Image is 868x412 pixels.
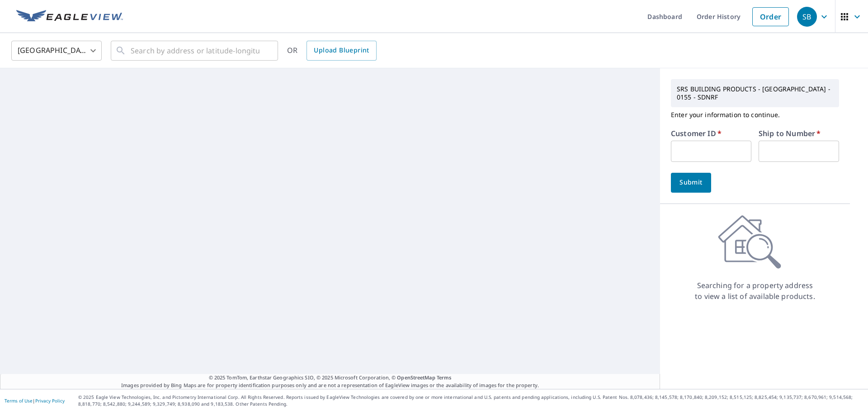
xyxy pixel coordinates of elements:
[16,10,123,24] img: EV Logo
[131,38,259,63] input: Search by address or latitude-longitude
[671,130,722,137] label: Customer ID
[287,41,377,61] div: OR
[752,7,789,26] a: Order
[5,398,65,403] p: |
[694,280,816,302] p: Searching for a property address to view a list of available products.
[11,38,102,63] div: [GEOGRAPHIC_DATA]
[671,173,711,193] button: Submit
[437,374,452,381] a: Terms
[671,107,839,123] p: Enter your information to continue.
[5,398,33,404] a: Terms of Use
[759,130,821,137] label: Ship to Number
[78,394,863,407] p: © 2025 Eagle View Technologies, Inc. and Pictometry International Corp. All Rights Reserved. Repo...
[397,374,435,381] a: OpenStreetMap
[678,177,704,188] span: Submit
[209,374,452,382] span: © 2025 TomTom, Earthstar Geographics SIO, © 2025 Microsoft Corporation, ©
[307,41,376,61] a: Upload Blueprint
[797,7,817,27] div: SB
[314,45,369,56] span: Upload Blueprint
[35,398,65,404] a: Privacy Policy
[673,81,837,105] p: SRS BUILDING PRODUCTS - [GEOGRAPHIC_DATA] - 0155 - SDNRF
